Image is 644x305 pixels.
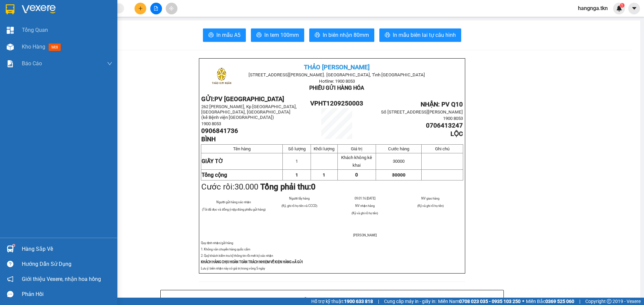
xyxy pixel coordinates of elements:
span: Miền Nam [438,298,521,305]
span: 1 [621,3,623,8]
span: 30000 [393,159,405,164]
span: Hotline: 1900 8053 [319,79,355,84]
span: Cung cấp máy in - giấy in: [384,298,436,305]
span: (Ký và ghi rõ họ tên) [417,204,444,208]
span: mới [49,44,61,51]
span: Lưu ý: biên nhận này có giá trị trong vòng 5 ngày [201,266,265,270]
div: Phản hồi [22,289,112,299]
div: Hàng sắp về [22,244,112,254]
span: Cước rồi: [201,182,316,192]
span: Kho hàng [22,44,45,50]
span: In mẫu A5 [216,31,240,39]
sup: 1 [13,244,15,246]
span: VPHT1209250003 [310,100,363,107]
span: copyright [607,299,611,304]
span: down [107,61,112,66]
span: | [579,298,580,305]
span: 262 [PERSON_NAME], Kp [GEOGRAPHIC_DATA], [GEOGRAPHIC_DATA], [GEOGRAPHIC_DATA] (kế Bệnh viện [GEOG... [201,104,297,120]
span: message [7,291,13,297]
span: In mẫu biên lai tự cấu hình [393,31,456,39]
span: THẢO [PERSON_NAME] [304,64,370,71]
span: NHẬN: PV Q10 [421,101,463,108]
span: [PERSON_NAME] [353,233,377,237]
span: Cước hàng [388,146,409,151]
span: 1900 8053 [201,121,221,126]
span: 1. Không vân chuyển hàng quốc cấm [201,247,250,251]
span: Quy định nhận/gửi hàng [201,241,233,245]
span: Miền Bắc [526,298,574,305]
span: caret-down [631,5,637,11]
img: dashboard-icon [7,27,14,34]
strong: 0708 023 035 - 0935 103 250 [459,299,521,304]
span: file-add [154,6,158,11]
button: aim [166,3,177,14]
strong: Tổng cộng [202,172,227,178]
span: Người gửi hàng xác nhận [216,200,251,204]
button: printerIn mẫu A5 [203,28,246,42]
span: GIẤY TỜ [202,158,223,164]
span: printer [385,32,390,39]
span: 0 [311,182,316,192]
button: printerIn biên nhận 80mm [309,28,374,42]
span: printer [208,32,214,39]
span: aim [169,6,174,11]
span: 30000 [392,172,406,177]
span: LỘC [450,130,463,138]
span: 30.000 [234,182,258,192]
span: notification [7,276,13,282]
span: [STREET_ADDRESS][PERSON_NAME]. [GEOGRAPHIC_DATA], Tỉnh [GEOGRAPHIC_DATA] [249,72,425,77]
span: 09:01:16 [DATE] [355,197,375,200]
strong: 1900 633 818 [344,299,373,304]
span: ⚪️ [522,300,524,303]
span: Số lượng [288,146,306,151]
span: Giá trị [351,146,362,151]
span: Tổng Quan [22,26,48,34]
span: (Ký, ghi rõ họ tên và CCCD) [281,204,317,208]
span: Số [STREET_ADDRESS][PERSON_NAME] [381,109,463,115]
span: Giới thiệu Vexere, nhận hoa hồng [22,275,101,283]
span: plus [138,6,143,11]
span: printer [256,32,262,39]
span: hangnga.tkn [573,4,613,12]
span: (Ký và ghi rõ họ tên) [352,211,378,215]
img: solution-icon [7,60,14,67]
button: printerIn tem 100mm [251,28,304,42]
img: logo-vxr [6,4,14,14]
span: 1 [323,172,325,177]
span: 1 [296,172,298,177]
span: In biên nhận 80mm [323,31,369,39]
span: Người lấy hàng [289,197,310,200]
span: NV giao hàng [421,197,439,200]
span: Tên hàng [233,146,251,151]
span: 0 [355,172,358,177]
strong: GỬI: [201,95,284,103]
span: Hỗ trợ kỹ thuật: [311,298,373,305]
span: Khối lượng [314,146,334,151]
span: 1 [296,159,298,164]
button: plus [135,3,146,14]
span: PHIẾU GỬI HÀNG HÓA [309,85,364,91]
button: caret-down [628,3,640,14]
img: warehouse-icon [7,44,14,51]
span: BÌNH [201,136,216,143]
span: In tem 100mm [264,31,299,39]
span: 0906841736 [201,127,238,135]
span: | [378,298,379,305]
img: logo [205,61,238,94]
strong: 0369 525 060 [545,299,574,304]
span: 1900 8053 [443,116,463,121]
strong: KHÁCH HÀNG CHỊU HOÀN TOÀN TRÁCH NHIỆM VỀ KIỆN HÀNG ĐÃ GỬI [201,260,303,264]
span: 2. Quý khách kiểm tra kỹ thông tin rồi mới ký xác nhận [201,254,273,257]
img: icon-new-feature [616,5,622,11]
span: Báo cáo [22,59,42,68]
strong: Tổng phải thu: [260,182,316,192]
span: NV nhận hàng [355,204,375,208]
button: printerIn mẫu biên lai tự cấu hình [379,28,461,42]
sup: 1 [620,3,625,8]
span: PV [GEOGRAPHIC_DATA] [214,95,284,103]
span: Khách không kê khai [341,155,372,168]
span: 0706413247 [426,122,463,129]
span: printer [315,32,320,39]
div: Hướng dẫn sử dụng [22,259,112,269]
span: (Tôi đã đọc và đồng ý nộp đúng phiếu gửi hàng) [202,208,266,211]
